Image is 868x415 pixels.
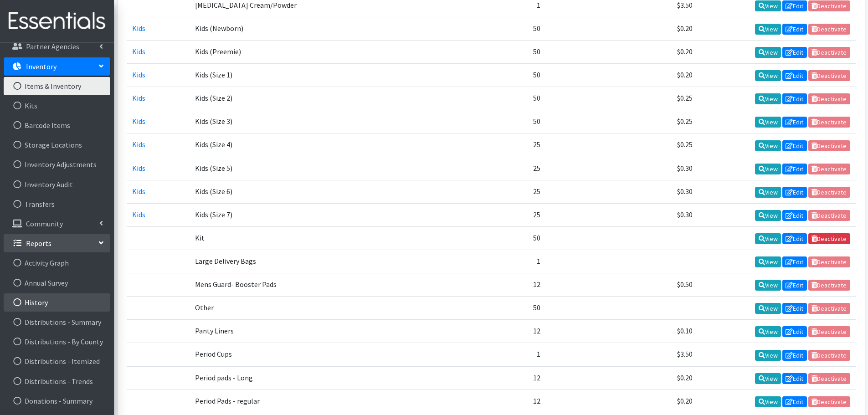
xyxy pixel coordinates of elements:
[755,70,781,81] a: View
[190,297,357,320] td: Other
[782,47,807,58] a: Edit
[417,133,546,157] td: 25
[417,87,546,110] td: 50
[417,250,546,273] td: 1
[190,64,357,87] td: Kids (Size 1)
[546,320,698,343] td: $0.10
[417,273,546,297] td: 12
[755,93,781,104] a: View
[755,303,781,314] a: View
[4,274,110,292] a: Annual Survey
[417,366,546,389] td: 12
[782,187,807,198] a: Edit
[4,195,110,213] a: Transfers
[755,140,781,151] a: View
[132,164,145,173] a: Kids
[782,24,807,35] a: Edit
[782,256,807,267] a: Edit
[417,297,546,320] td: 50
[190,250,357,273] td: Large Delivery Bags
[808,233,850,244] a: Deactivate
[4,6,110,36] img: HumanEssentials
[755,350,781,361] a: View
[782,350,807,361] a: Edit
[4,372,110,390] a: Distributions - Trends
[4,352,110,370] a: Distributions - Itemized
[755,373,781,384] a: View
[132,140,145,149] a: Kids
[190,343,357,366] td: Period Cups
[546,203,698,226] td: $0.30
[417,180,546,203] td: 25
[546,133,698,157] td: $0.25
[132,47,145,56] a: Kids
[417,226,546,250] td: 50
[4,392,110,410] a: Donations - Summary
[4,97,110,115] a: Kits
[755,164,781,174] a: View
[190,389,357,413] td: Period Pads - regular
[546,64,698,87] td: $0.20
[190,110,357,133] td: Kids (Size 3)
[782,164,807,174] a: Edit
[132,93,145,102] a: Kids
[190,203,357,226] td: Kids (Size 7)
[755,187,781,198] a: View
[190,366,357,389] td: Period pads - Long
[546,87,698,110] td: $0.25
[546,110,698,133] td: $0.25
[132,117,145,126] a: Kids
[132,70,145,79] a: Kids
[417,41,546,64] td: 50
[4,136,110,154] a: Storage Locations
[190,180,357,203] td: Kids (Size 6)
[26,42,79,51] p: Partner Agencies
[782,117,807,128] a: Edit
[4,175,110,194] a: Inventory Audit
[4,215,110,233] a: Community
[546,366,698,389] td: $0.20
[755,326,781,337] a: View
[546,343,698,366] td: $3.50
[190,157,357,180] td: Kids (Size 5)
[755,24,781,35] a: View
[417,203,546,226] td: 25
[782,0,807,11] a: Edit
[4,293,110,312] a: History
[417,389,546,413] td: 12
[190,133,357,157] td: Kids (Size 4)
[132,187,145,196] a: Kids
[417,17,546,40] td: 50
[546,389,698,413] td: $0.20
[782,373,807,384] a: Edit
[755,396,781,407] a: View
[782,233,807,244] a: Edit
[782,326,807,337] a: Edit
[26,219,63,228] p: Community
[546,180,698,203] td: $0.30
[417,64,546,87] td: 50
[755,280,781,291] a: View
[4,77,110,95] a: Items & Inventory
[546,273,698,297] td: $0.50
[546,157,698,180] td: $0.30
[782,280,807,291] a: Edit
[190,226,357,250] td: Kit
[546,41,698,64] td: $0.20
[546,17,698,40] td: $0.20
[4,57,110,76] a: Inventory
[755,117,781,128] a: View
[4,37,110,56] a: Partner Agencies
[782,303,807,314] a: Edit
[417,157,546,180] td: 25
[190,87,357,110] td: Kids (Size 2)
[755,210,781,221] a: View
[417,110,546,133] td: 50
[132,24,145,33] a: Kids
[782,210,807,221] a: Edit
[755,0,781,11] a: View
[190,273,357,297] td: Mens Guard- Booster Pads
[782,70,807,81] a: Edit
[755,47,781,58] a: View
[755,256,781,267] a: View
